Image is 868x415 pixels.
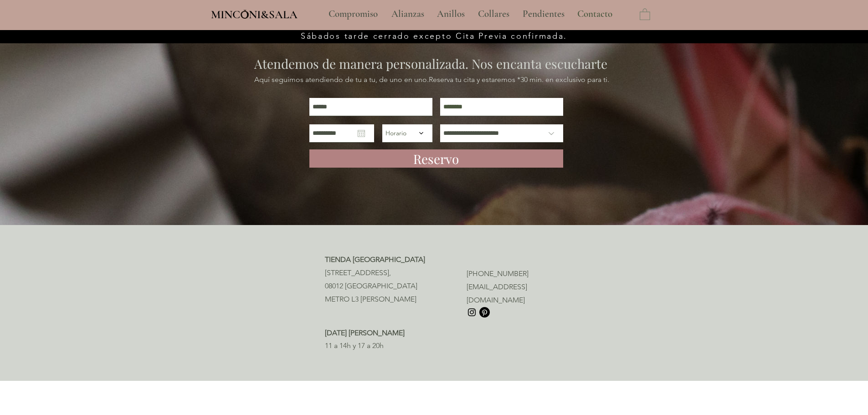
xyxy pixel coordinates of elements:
[301,31,567,41] span: Sábados tarde cerrado excepto Cita Previa confirmada.
[467,269,529,278] a: [PHONE_NUMBER]
[430,3,471,26] a: Anillos
[432,3,469,26] p: Anillos
[467,307,490,318] ul: Barra de redes sociales
[573,3,617,26] p: Contacto
[325,295,416,303] span: METRO L3 [PERSON_NAME]
[325,341,384,350] span: 11 a 14h y 17 a 20h
[385,3,430,26] a: Alianzas
[518,3,569,26] p: Pendientes
[413,150,459,168] span: Reservo
[640,8,650,20] a: Carrito con ítems
[304,3,637,26] nav: Sitio
[325,268,391,277] span: [STREET_ADDRESS],
[322,3,385,26] a: Compromiso
[467,282,527,304] a: [EMAIL_ADDRESS][DOMAIN_NAME]
[325,328,405,337] span: [DATE] [PERSON_NAME]
[358,130,365,137] button: Abrir calendario
[516,3,570,26] a: Pendientes
[211,8,298,21] span: MINCONI&SALA
[471,3,516,26] a: Collares
[570,3,620,26] a: Contacto
[211,6,298,21] a: MINCONI&SALA
[254,55,607,72] span: Atendemos de manera personalizada. Nos encanta escucharte
[325,255,425,264] span: TIENDA [GEOGRAPHIC_DATA]
[309,149,563,168] button: Reservo
[325,282,417,290] span: 08012 [GEOGRAPHIC_DATA]
[429,75,609,84] span: Reserva tu cita y estaremos *30 min. en exclusivo para ti.
[387,3,429,26] p: Alianzas
[479,307,490,318] img: Pinterest
[473,3,514,26] p: Collares
[254,75,429,84] span: Aquí seguimos atendiendo de tu a tu, de uno en uno.
[324,3,382,26] p: Compromiso
[241,10,249,19] img: Minconi Sala
[467,307,477,318] img: Instagram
